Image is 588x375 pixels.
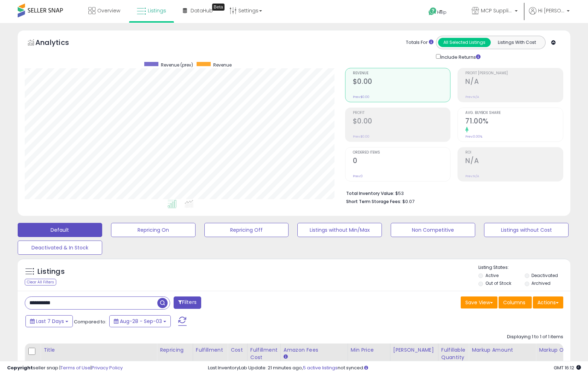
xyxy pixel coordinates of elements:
[531,272,558,278] label: Deactivated
[441,346,466,361] div: Fulfillable Quantity
[43,346,154,354] div: Title
[284,354,288,360] small: Amazon Fees.
[353,157,450,166] h2: 0
[161,62,193,68] span: Revenue (prev)
[35,37,83,49] h5: Analytics
[465,95,479,99] small: Prev: N/A
[353,134,369,139] small: Prev: $0.00
[353,111,450,115] span: Profit
[465,77,563,87] h2: N/A
[428,7,437,16] i: Get Help
[346,198,401,204] b: Short Term Storage Fees:
[303,364,338,371] a: 5 active listings
[231,346,244,354] div: Cost
[196,346,225,354] div: Fulfillment
[465,151,563,155] span: ROI
[160,346,190,354] div: Repricing
[465,71,563,75] span: Profit [PERSON_NAME]
[346,189,558,197] li: $53
[465,134,482,139] small: Prev: 0.00%
[191,7,213,14] span: DataHub
[74,318,106,325] span: Compared to:
[533,296,563,308] button: Actions
[25,315,73,327] button: Last 7 Days
[353,95,369,99] small: Prev: $0.00
[406,39,433,46] div: Totals For
[490,38,543,47] button: Listings With Cost
[351,346,387,354] div: Min Price
[393,346,435,354] div: [PERSON_NAME]
[437,9,447,15] span: Help
[431,53,489,61] div: Include Returns
[353,71,450,75] span: Revenue
[538,7,565,14] span: Hi [PERSON_NAME]
[353,77,450,87] h2: $0.00
[503,299,525,306] span: Columns
[97,7,120,14] span: Overview
[499,296,532,308] button: Columns
[204,223,289,237] button: Repricing Off
[36,318,64,325] span: Last 7 Days
[353,174,363,178] small: Prev: 0
[18,241,102,255] button: Deactivated & In Stock
[554,364,581,371] span: 2025-09-11 16:12 GMT
[250,346,278,361] div: Fulfillment Cost
[37,267,65,277] h5: Listings
[111,223,196,237] button: Repricing On
[213,62,232,68] span: Revenue
[423,2,460,23] a: Help
[120,318,162,325] span: Aug-28 - Sep-03
[461,296,497,308] button: Save View
[212,4,225,11] div: Tooltip anchor
[485,272,499,278] label: Active
[25,279,56,285] div: Clear All Filters
[485,280,511,286] label: Out of Stock
[465,157,563,166] h2: N/A
[402,198,414,205] span: $0.07
[481,7,513,14] span: MCP Supplies
[472,346,533,354] div: Markup Amount
[478,264,570,271] p: Listing States:
[109,315,171,327] button: Aug-28 - Sep-03
[208,365,581,371] div: Last InventoryLab Update: 21 minutes ago, not synced.
[60,364,91,371] a: Terms of Use
[529,7,570,23] a: Hi [PERSON_NAME]
[353,151,450,155] span: Ordered Items
[465,117,563,127] h2: 71.00%
[148,7,166,14] span: Listings
[92,364,123,371] a: Privacy Policy
[18,223,102,237] button: Default
[465,111,563,115] span: Avg. Buybox Share
[297,223,382,237] button: Listings without Min/Max
[507,334,563,340] div: Displaying 1 to 1 of 1 items
[391,223,475,237] button: Non Competitive
[484,223,569,237] button: Listings without Cost
[346,190,394,196] b: Total Inventory Value:
[284,346,345,354] div: Amazon Fees
[465,174,479,178] small: Prev: N/A
[438,38,491,47] button: All Selected Listings
[353,117,450,127] h2: $0.00
[7,365,123,371] div: seller snap | |
[7,364,33,371] strong: Copyright
[531,280,551,286] label: Archived
[174,296,201,309] button: Filters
